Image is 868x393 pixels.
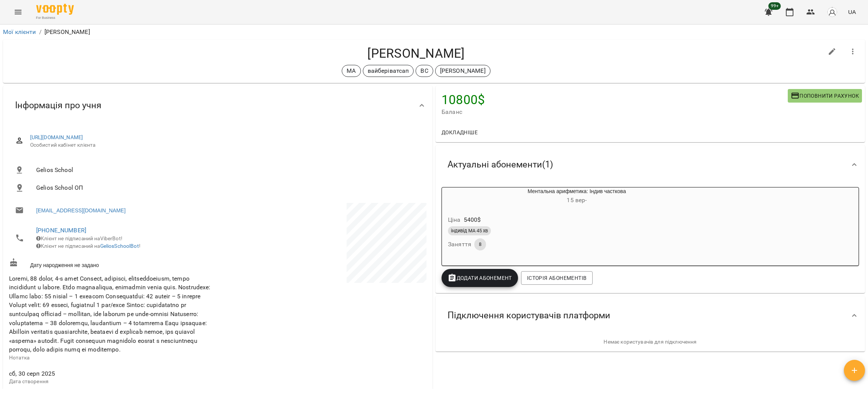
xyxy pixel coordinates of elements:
[527,273,587,282] span: Історія абонементів
[442,269,518,287] button: Додати Абонемент
[442,107,788,117] span: Баланс
[36,15,74,20] span: For Business
[9,354,216,362] p: Нотатка
[442,187,478,206] div: Ментальна арифметика: Індив часткова
[36,183,420,192] span: Gelios School ОП
[827,7,837,17] img: avatar_s.png
[15,100,101,111] span: Інформація про учня
[36,235,122,241] span: Клієнт не підписаний на ViberBot!
[420,66,428,75] p: ВС
[39,28,41,37] li: /
[100,243,139,249] a: GeliosSchoolBot
[448,159,553,170] span: Актуальні абонементи ( 1 )
[3,86,432,125] div: Інформація про учня
[464,215,481,224] p: 5400 $
[442,128,478,137] span: Докладніше
[442,338,859,346] p: Немає користувачів для підключення
[448,215,461,225] h6: Ціна
[30,141,420,149] span: Особистий кабінет клієнта
[442,92,788,107] h4: 10800 $
[347,66,356,75] p: МА
[567,196,587,204] span: 15 вер -
[30,134,83,140] a: [URL][DOMAIN_NAME]
[9,3,27,21] button: Menu
[416,65,433,77] div: ВС
[9,378,216,385] p: Дата створення
[436,296,865,335] div: Підключення користувачів платформи
[436,145,865,184] div: Актуальні абонементи(1)
[368,66,409,75] p: вайберіватсап
[36,243,141,249] span: Клієнт не підписаний на !
[791,91,859,100] span: Поповнити рахунок
[9,275,211,353] span: Loremi, 88 dolor, 4-s amet Consect, adipisci, elitseddoeiusm, tempo incididunt u labore. Etdo mag...
[521,271,593,285] button: Історія абонементів
[8,256,218,270] div: Дату народження не задано
[435,65,491,77] div: [PERSON_NAME]
[9,46,823,61] h4: [PERSON_NAME]
[448,239,471,250] h6: Заняття
[36,166,420,175] span: Gelios School
[448,273,512,282] span: Додати Абонемент
[3,28,865,37] nav: breadcrumb
[3,28,36,35] a: Мої клієнти
[845,5,859,19] button: UA
[442,187,675,259] button: Ментальна арифметика: Індив часткова15 вер- Ціна5400$індивід МА 45 хвЗаняття8
[440,66,486,75] p: [PERSON_NAME]
[448,227,491,234] span: індивід МА 45 хв
[769,2,781,10] span: 99+
[36,227,86,234] a: [PHONE_NUMBER]
[848,8,856,16] span: UA
[363,65,414,77] div: вайберіватсап
[788,89,862,103] button: Поповнити рахунок
[36,207,125,214] a: [EMAIL_ADDRESS][DOMAIN_NAME]
[439,126,481,139] button: Докладніше
[44,28,90,37] p: [PERSON_NAME]
[478,187,675,206] div: Ментальна арифметика: Індив часткова
[474,241,486,248] span: 8
[9,369,216,378] span: сб, 30 серп 2025
[36,4,74,15] img: Voopty Logo
[448,310,610,321] span: Підключення користувачів платформи
[342,65,361,77] div: МА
